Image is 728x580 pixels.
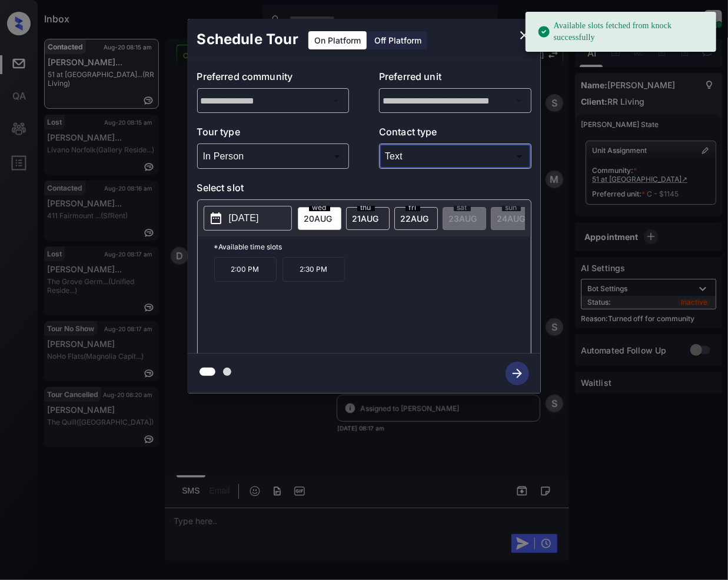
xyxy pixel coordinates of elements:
span: wed [309,204,330,211]
p: *Available time slots [214,236,531,257]
span: fri [405,204,420,211]
div: date-select [298,207,341,230]
div: date-select [346,207,390,230]
div: Text [382,146,528,166]
div: Available slots fetched from knock successfully [537,15,707,48]
span: thu [357,204,375,211]
p: Select slot [197,181,531,199]
p: Preferred unit [379,69,531,88]
p: Preferred community [197,69,350,88]
p: [DATE] [229,211,259,225]
div: date-select [394,207,438,230]
span: 20 AUG [304,214,333,224]
button: btn-next [498,358,536,389]
p: Tour type [197,125,350,144]
p: 2:00 PM [214,257,277,282]
button: close [513,24,536,47]
div: On Platform [308,31,367,49]
div: In Person [200,146,347,166]
h2: Schedule Tour [188,19,308,60]
button: [DATE] [204,206,292,231]
p: Contact type [379,125,531,144]
div: Off Platform [368,31,427,49]
span: 22 AUG [401,214,429,224]
span: 21 AUG [353,214,379,224]
p: 2:30 PM [282,257,345,282]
